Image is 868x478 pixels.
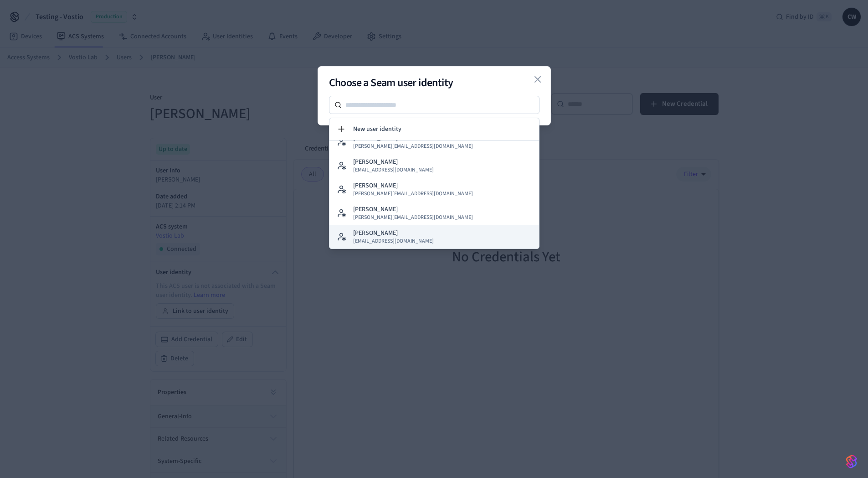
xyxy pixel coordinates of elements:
[353,181,398,190] p: [PERSON_NAME]
[329,154,539,177] button: [PERSON_NAME][EMAIL_ADDRESS][DOMAIN_NAME]
[353,143,473,150] span: [PERSON_NAME][EMAIL_ADDRESS][DOMAIN_NAME]
[329,177,539,201] button: [PERSON_NAME][PERSON_NAME][EMAIL_ADDRESS][DOMAIN_NAME]
[846,454,857,469] img: SeamLogoGradient.69752ec5.svg
[353,238,434,245] span: [EMAIL_ADDRESS][DOMAIN_NAME]
[329,130,539,154] button: [PERSON_NAME][PERSON_NAME][EMAIL_ADDRESS][DOMAIN_NAME]
[353,229,398,238] p: [PERSON_NAME]
[353,205,398,214] p: [PERSON_NAME]
[353,214,473,221] span: [PERSON_NAME][EMAIL_ADDRESS][DOMAIN_NAME]
[353,125,401,134] span: New user identity
[353,166,434,174] span: [EMAIL_ADDRESS][DOMAIN_NAME]
[353,190,473,197] span: [PERSON_NAME][EMAIL_ADDRESS][DOMAIN_NAME]
[353,157,398,166] p: [PERSON_NAME]
[329,225,539,249] button: [PERSON_NAME][EMAIL_ADDRESS][DOMAIN_NAME]
[329,78,539,88] h2: Choose a Seam user identity
[329,118,539,140] button: New user identity
[329,201,539,225] button: [PERSON_NAME][PERSON_NAME][EMAIL_ADDRESS][DOMAIN_NAME]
